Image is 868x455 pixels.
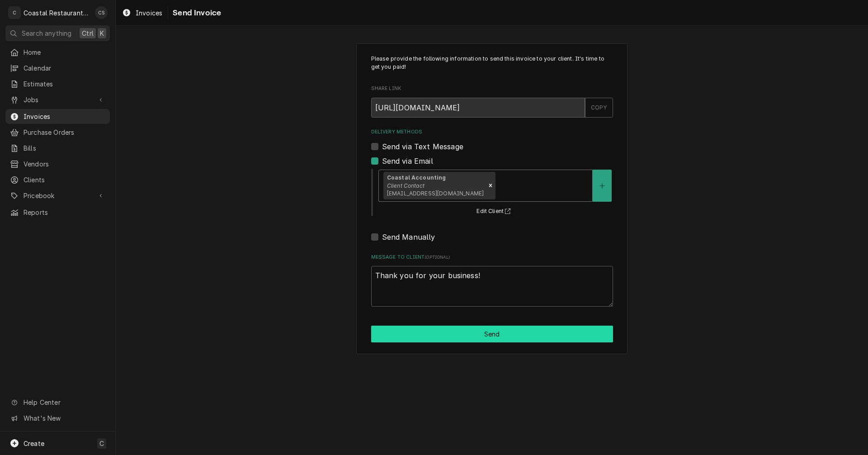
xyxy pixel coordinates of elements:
button: COPY [585,98,613,118]
a: Estimates [5,76,110,91]
a: Vendors [5,156,110,171]
a: Bills [5,141,110,156]
textarea: Thank you for your business! [371,266,613,307]
button: Send [371,326,613,342]
label: Send via Email [382,156,433,166]
span: Pricebook [24,191,92,200]
svg: Create New Contact [599,183,605,189]
div: Message to Client [371,254,613,307]
span: Purchase Orders [24,128,105,137]
span: Vendors [24,159,105,169]
div: Button Group Row [371,326,613,342]
span: Invoices [136,8,162,18]
a: Invoices [118,5,166,20]
div: Coastal Restaurant Repair [24,8,90,18]
span: Calendar [24,63,105,73]
div: Invoice Send [356,43,627,354]
span: Clients [24,175,105,185]
span: Help Center [24,398,104,407]
a: Calendar [5,61,110,76]
span: What's New [24,413,104,423]
a: Go to Help Center [5,395,110,410]
span: [EMAIL_ADDRESS][DOMAIN_NAME] [387,190,484,197]
span: Send Invoice [170,7,221,19]
a: Go to Pricebook [5,188,110,203]
span: ( optional ) [425,255,450,260]
span: Home [24,47,105,57]
label: Share Link [371,85,613,92]
label: Message to Client [371,254,613,261]
a: Clients [5,172,110,187]
div: Remove [object Object] [486,172,495,200]
div: CS [95,6,108,19]
span: K [100,28,104,38]
div: C [8,6,21,19]
span: Ctrl [82,28,94,38]
a: Home [5,45,110,60]
a: Purchase Orders [5,125,110,140]
span: Jobs [24,95,92,104]
a: Reports [5,205,110,220]
a: Go to Jobs [5,92,110,107]
label: Send Manually [382,232,435,242]
label: Delivery Methods [371,128,613,136]
span: C [99,439,104,448]
label: Send via Text Message [382,141,463,152]
span: Bills [24,143,105,153]
p: Please provide the following information to send this invoice to your client. It's time to get yo... [371,55,613,71]
span: Create [24,440,44,447]
span: Reports [24,208,105,217]
div: Share Link [371,85,613,117]
div: Delivery Methods [371,128,613,242]
span: Invoices [24,112,105,121]
button: Edit Client [475,206,514,217]
a: Go to What's New [5,411,110,426]
a: Invoices [5,109,110,124]
button: Create New Contact [593,170,612,202]
button: Search anythingCtrlK [5,25,110,41]
span: Search anything [22,28,71,38]
strong: Coastal Accounting [387,174,446,181]
div: Button Group [371,326,613,342]
span: Estimates [24,79,105,89]
div: Invoice Send Form [371,55,613,307]
div: Chris Sockriter's Avatar [95,6,108,19]
em: Client Contact [387,182,425,189]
